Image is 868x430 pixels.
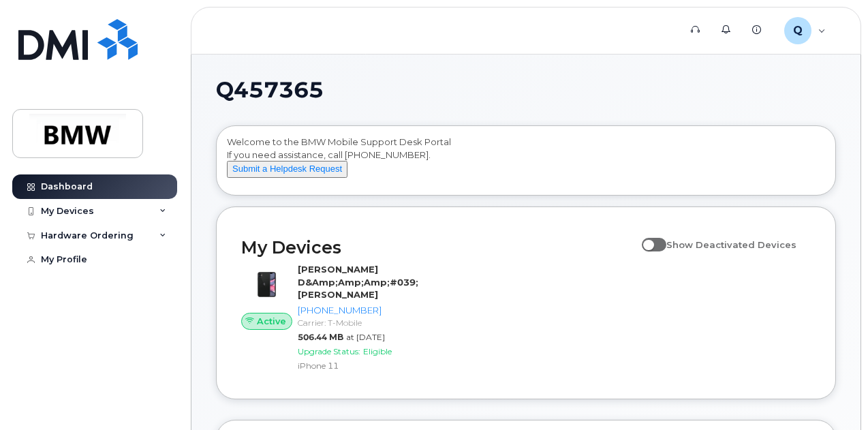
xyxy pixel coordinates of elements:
div: Welcome to the BMW Mobile Support Desk Portal If you need assistance, call [PHONE_NUMBER]. [227,136,825,190]
span: at [DATE] [346,332,385,342]
div: [PHONE_NUMBER] [298,304,418,317]
img: iPhone_11.jpg [252,270,281,299]
button: Submit a Helpdesk Request [227,161,347,178]
div: Carrier: T-Mobile [298,317,418,328]
span: Active [257,315,286,328]
span: 506.44 MB [298,332,343,342]
span: Q457365 [216,80,324,100]
span: Upgrade Status: [298,346,360,356]
span: Eligible [363,346,392,356]
input: Show Deactivated Devices [642,232,653,243]
strong: [PERSON_NAME] D&Amp;Amp;Amp;#039;[PERSON_NAME] [298,264,418,300]
h2: My Devices [241,237,635,258]
a: Active[PERSON_NAME] D&Amp;Amp;Amp;#039;[PERSON_NAME][PHONE_NUMBER]Carrier: T-Mobile506.44 MBat [D... [241,263,420,374]
span: Show Deactivated Devices [666,239,796,250]
div: iPhone 11 [298,360,418,371]
a: Submit a Helpdesk Request [227,163,347,174]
